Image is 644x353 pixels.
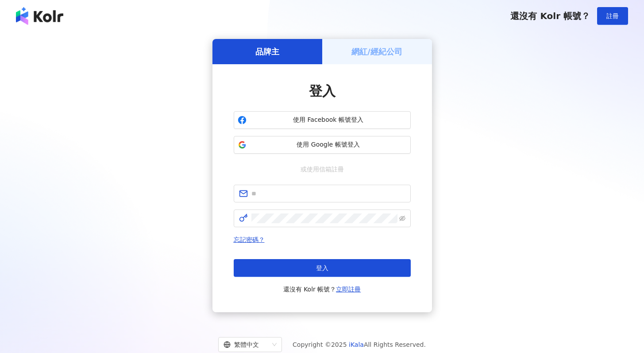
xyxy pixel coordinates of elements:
a: 立即註冊 [336,286,361,293]
button: 使用 Facebook 帳號登入 [234,111,411,129]
span: 註冊 [606,12,619,19]
h5: 網紅/經紀公司 [351,46,402,57]
span: eye-invisible [399,215,405,221]
span: 或使用信箱註冊 [294,164,350,174]
span: 登入 [316,264,328,272]
a: iKala [349,341,364,348]
button: 使用 Google 帳號登入 [234,136,411,154]
a: 忘記密碼？ [234,236,265,243]
button: 登入 [234,259,411,277]
button: 註冊 [597,7,628,25]
img: logo [16,7,63,25]
span: 登入 [309,83,335,99]
span: 還沒有 Kolr 帳號？ [283,284,361,295]
span: 使用 Google 帳號登入 [250,140,407,149]
span: Copyright © 2025 All Rights Reserved. [293,339,426,350]
div: 繁體中文 [224,337,269,352]
span: 使用 Facebook 帳號登入 [250,116,407,124]
span: 還沒有 Kolr 帳號？ [510,11,590,21]
h5: 品牌主 [255,46,279,57]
